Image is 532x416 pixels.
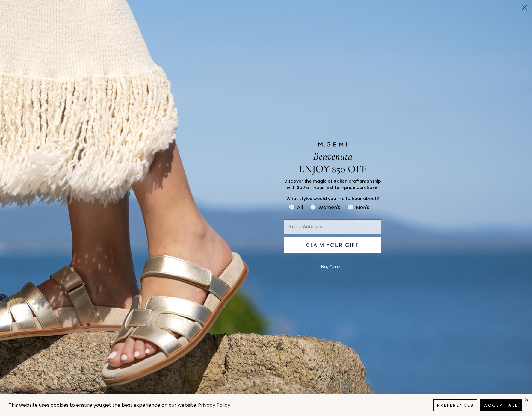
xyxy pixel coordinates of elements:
span: Discover the magic of Italian craftsmanship with $50 off your first full-price purchase. [284,178,381,190]
button: Close dialog [519,2,530,13]
span: ENJOY $50 OFF [299,163,367,175]
span: This website uses cookies to ensure you get the best experience on our website. [9,402,197,409]
img: M.GEMI [318,142,347,147]
div: Women's [318,204,340,211]
button: CLAIM YOUR GIFT [284,237,381,253]
div: All [297,204,303,211]
span: What styles would you like to hear about? [286,196,379,202]
input: Email Address [284,219,381,234]
button: Accept All [480,399,522,411]
div: close [524,397,529,402]
div: Men's [356,204,369,211]
span: Benvenuta [313,150,352,163]
a: Privacy Policy (opens in a new tab) [197,402,231,409]
button: Preferences [433,399,477,411]
button: No, Grazie [318,259,347,274]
